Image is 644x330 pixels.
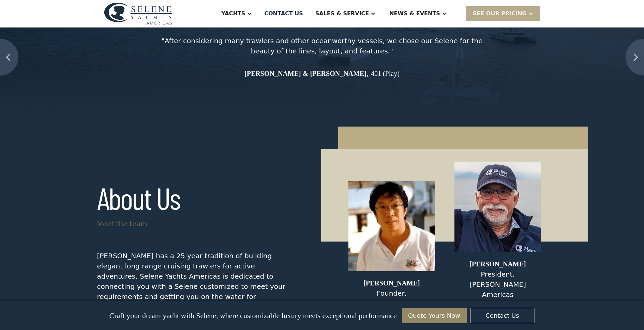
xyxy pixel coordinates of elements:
div: Founder, [PERSON_NAME] [348,288,435,309]
h3: About Us [97,181,180,215]
p: "After considering many trawlers and other oceanworthy vessels, we chose our Selene for the beaut... [159,36,486,56]
div: 401 (Play) [371,68,400,79]
div: [PERSON_NAME] [348,278,435,288]
img: icon [626,39,644,76]
img: Wayne Goldman [454,162,541,252]
div: [PERSON_NAME] & [PERSON_NAME] [244,68,366,79]
a: Quote Yours Now [402,308,467,323]
div: Meet the team [97,219,147,229]
p: Craft your dream yacht with Selene, where customizable luxury meets exceptional performance [109,311,396,320]
div: Yachts [221,10,245,18]
div: President, [PERSON_NAME] Americas [454,269,541,300]
div: next slide [617,20,644,94]
div: Sales & Service [315,10,369,18]
a: Contact Us [470,308,535,323]
div: Contact US [264,10,303,18]
div: News & EVENTS [389,10,440,18]
img: Howard Chen [348,181,435,271]
div: SEE Our Pricing [466,6,540,21]
div: , [366,68,368,79]
div: SEE Our Pricing [473,10,527,18]
p: [PERSON_NAME] has a 25 year tradition of building elegant long range cruising trawlers for active... [97,251,291,312]
img: logo [104,2,172,24]
div: [PERSON_NAME] [454,259,541,269]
